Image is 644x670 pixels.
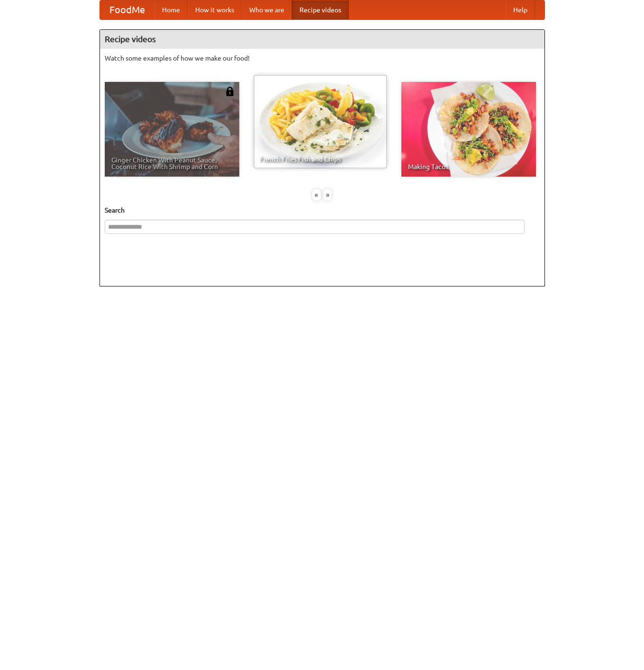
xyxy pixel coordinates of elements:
[100,30,544,49] h4: Recipe videos
[401,82,536,177] a: Making Tacos
[506,0,535,19] a: Help
[188,0,242,19] a: How it works
[408,163,529,170] span: Making Tacos
[105,54,540,63] p: Watch some examples of how we make our food!
[260,156,381,162] span: French Fries Fish and Chips
[323,189,332,201] div: »
[225,87,235,96] img: 483408.png
[312,189,321,201] div: «
[154,0,188,19] a: Home
[100,0,154,19] a: FoodMe
[292,0,349,19] a: Recipe videos
[105,205,540,215] h5: Search
[253,74,388,169] a: French Fries Fish and Chips
[242,0,292,19] a: Who we are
